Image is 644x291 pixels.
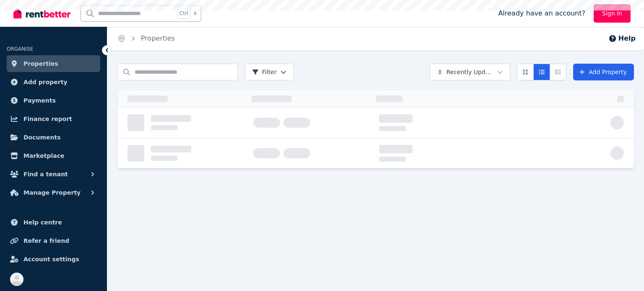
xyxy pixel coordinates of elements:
a: Marketplace [7,147,100,164]
div: View options [517,64,566,80]
button: Compact list view [533,64,550,80]
a: Documents [7,129,100,146]
span: Finance report [23,114,72,124]
span: Ctrl [177,8,190,19]
a: Add property [7,74,100,90]
span: Find a tenant [23,169,68,179]
span: Properties [23,59,58,69]
span: ORGANISE [7,46,33,52]
a: Finance report [7,111,100,127]
span: k [194,10,197,17]
a: Help centre [7,214,100,231]
a: Properties [141,34,175,42]
a: Sign In [594,4,631,23]
button: Card view [517,64,534,80]
button: Filter [245,64,294,80]
span: Documents [23,132,61,142]
button: Find a tenant [7,166,100,183]
button: Recently Updated [430,64,510,80]
button: Help [608,33,636,44]
span: Filter [252,68,277,76]
span: Payments [23,95,56,106]
a: Account settings [7,251,100,268]
span: Help centre [23,217,62,227]
span: Already have an account? [498,8,585,18]
span: Marketplace [23,151,64,161]
img: RentBetter [13,7,70,20]
span: Manage Property [23,188,80,198]
span: Add property [23,77,68,87]
button: Manage Property [7,184,100,201]
a: Properties [7,55,100,72]
a: Refer a friend [7,232,100,249]
a: Payments [7,92,100,109]
a: Add Property [573,64,634,80]
span: Account settings [23,254,79,264]
span: Refer a friend [23,236,69,246]
nav: Breadcrumb [107,27,185,50]
button: Expanded list view [550,64,566,80]
span: Recently Updated [447,68,494,76]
